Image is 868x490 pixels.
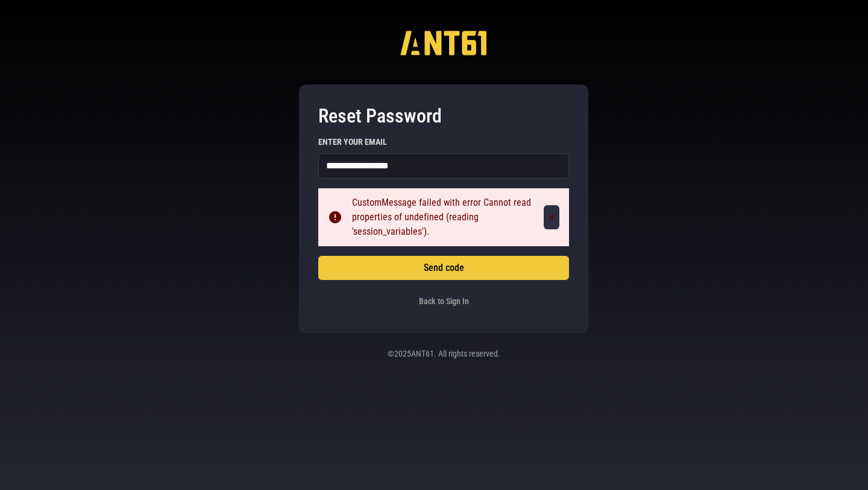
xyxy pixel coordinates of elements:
p: © 2025 ANT61. All rights reserved. [313,348,574,360]
button: Dismiss alert [544,205,559,229]
h3: Reset Password [318,104,569,128]
button: Back to Sign In [416,290,472,314]
button: Send code [318,256,569,280]
div: CustomMessage failed with error Cannot read properties of undefined (reading 'session_variables'). [352,196,534,239]
label: Enter your email [318,138,569,146]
